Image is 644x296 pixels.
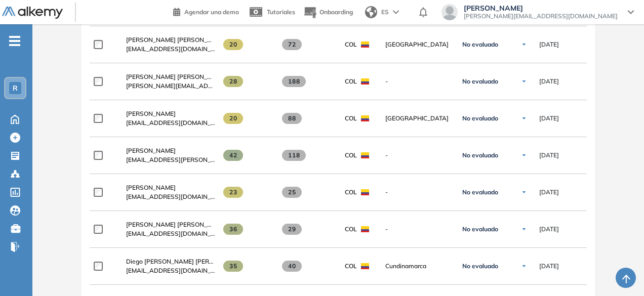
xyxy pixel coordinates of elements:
[223,224,243,235] span: 36
[303,2,353,23] button: Onboarding
[361,78,369,84] img: COL
[126,146,215,155] a: [PERSON_NAME]
[126,258,245,265] span: Diego [PERSON_NAME] [PERSON_NAME]
[361,41,369,48] img: COL
[126,257,215,266] a: Diego [PERSON_NAME] [PERSON_NAME]
[464,4,618,12] span: [PERSON_NAME]
[464,12,618,20] span: [PERSON_NAME][EMAIL_ADDRESS][DOMAIN_NAME]
[462,114,498,122] span: No evaluado
[462,188,498,196] span: No evaluado
[126,266,215,275] span: [EMAIL_ADDRESS][DOMAIN_NAME]
[521,152,527,158] img: Ícono de flecha
[223,187,243,198] span: 23
[539,188,559,197] span: [DATE]
[223,113,243,124] span: 20
[267,8,295,16] span: Tutoriales
[462,151,498,159] span: No evaluado
[126,36,227,44] span: [PERSON_NAME] [PERSON_NAME]
[126,192,215,201] span: [EMAIL_ADDRESS][DOMAIN_NAME]
[126,184,176,191] span: [PERSON_NAME]
[361,189,369,195] img: COL
[521,115,527,121] img: Ícono de flecha
[539,225,559,234] span: [DATE]
[319,8,353,16] span: Onboarding
[126,109,215,118] a: [PERSON_NAME]
[126,35,215,45] a: [PERSON_NAME] [PERSON_NAME]
[2,7,63,19] img: Logo
[282,39,302,50] span: 72
[126,73,227,80] span: [PERSON_NAME] [PERSON_NAME]
[385,262,450,271] span: Cundinamarca
[539,114,559,123] span: [DATE]
[345,188,357,197] span: COL
[126,72,215,81] a: [PERSON_NAME] [PERSON_NAME]
[13,84,18,92] span: R
[539,262,559,271] span: [DATE]
[462,77,498,86] span: No evaluado
[126,118,215,128] span: [EMAIL_ADDRESS][DOMAIN_NAME]
[521,41,527,48] img: Ícono de flecha
[345,151,357,160] span: COL
[521,226,527,232] img: Ícono de flecha
[521,78,527,84] img: Ícono de flecha
[385,40,450,49] span: [GEOGRAPHIC_DATA]
[462,225,498,233] span: No evaluado
[223,39,243,50] span: 20
[126,155,215,164] span: [EMAIL_ADDRESS][PERSON_NAME][DOMAIN_NAME]
[126,221,278,228] span: [PERSON_NAME] [PERSON_NAME] [PERSON_NAME]
[361,263,369,269] img: COL
[385,225,450,234] span: -
[393,10,399,14] img: arrow
[173,5,239,17] a: Agendar una demo
[345,225,357,234] span: COL
[345,40,357,49] span: COL
[345,77,357,86] span: COL
[345,262,357,271] span: COL
[462,262,498,270] span: No evaluado
[126,147,176,154] span: [PERSON_NAME]
[539,40,559,49] span: [DATE]
[126,229,215,238] span: [EMAIL_ADDRESS][DOMAIN_NAME]
[345,114,357,123] span: COL
[381,8,389,17] span: ES
[462,40,498,49] span: No evaluado
[361,115,369,121] img: COL
[385,77,450,86] span: -
[126,81,215,91] span: [PERSON_NAME][EMAIL_ADDRESS][DOMAIN_NAME]
[223,150,243,161] span: 42
[385,188,450,197] span: -
[282,224,302,235] span: 29
[365,6,377,18] img: world
[521,189,527,195] img: Ícono de flecha
[126,220,215,229] a: [PERSON_NAME] [PERSON_NAME] [PERSON_NAME]
[521,263,527,269] img: Ícono de flecha
[126,110,176,117] span: [PERSON_NAME]
[223,76,243,87] span: 28
[282,150,306,161] span: 118
[126,45,215,54] span: [EMAIL_ADDRESS][DOMAIN_NAME]
[126,183,215,192] a: [PERSON_NAME]
[282,113,302,124] span: 88
[361,226,369,232] img: COL
[282,76,306,87] span: 188
[223,261,243,272] span: 35
[385,114,450,123] span: [GEOGRAPHIC_DATA]
[385,151,450,160] span: -
[184,8,239,16] span: Agendar una demo
[539,77,559,86] span: [DATE]
[282,187,302,198] span: 25
[361,152,369,158] img: COL
[539,151,559,160] span: [DATE]
[9,40,20,42] i: -
[282,261,302,272] span: 40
